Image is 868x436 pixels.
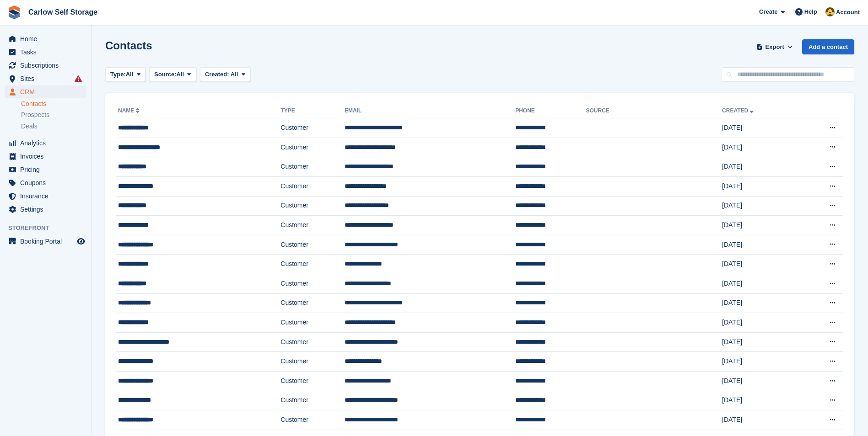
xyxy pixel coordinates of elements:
td: Customer [280,352,345,372]
a: Deals [21,122,86,131]
td: Customer [280,293,345,313]
a: Name [118,107,141,114]
td: Customer [280,371,345,391]
th: Phone [515,104,586,118]
span: Tasks [20,46,75,58]
span: All [126,70,134,79]
td: [DATE] [722,410,799,430]
td: [DATE] [722,138,799,157]
span: All [231,71,238,78]
span: Deals [21,122,38,131]
td: Customer [280,196,345,216]
td: Customer [280,157,345,177]
td: [DATE] [722,274,799,293]
td: [DATE] [722,157,799,177]
td: Customer [280,410,345,430]
td: [DATE] [722,216,799,235]
td: Customer [280,255,345,274]
td: Customer [280,216,345,235]
td: Customer [280,313,345,333]
span: Create [759,7,777,16]
span: Pricing [20,163,75,176]
a: Add a contact [802,39,854,54]
th: Source [586,104,722,118]
td: [DATE] [722,176,799,196]
th: Type [280,104,345,118]
a: menu [5,59,86,72]
span: Storefront [8,223,91,233]
td: Customer [280,332,345,352]
span: CRM [20,85,75,98]
span: Created: [205,71,229,78]
a: menu [5,32,86,45]
span: Insurance [20,190,75,202]
td: [DATE] [722,332,799,352]
td: [DATE] [722,293,799,313]
span: Subscriptions [20,59,75,72]
a: Contacts [21,100,86,108]
a: menu [5,72,86,85]
td: Customer [280,391,345,410]
span: Prospects [21,111,49,119]
a: Carlow Self Storage [25,5,101,20]
span: All [177,70,184,79]
a: Created [722,107,755,114]
span: Type: [110,70,126,79]
a: menu [5,46,86,58]
a: menu [5,203,86,216]
img: stora-icon-8386f47178a22dfd0bd8f6a31ec36ba5ce8667c1dd55bd0f319d3a0aa187defe.svg [7,5,21,19]
a: menu [5,150,86,163]
span: Account [836,8,860,17]
a: menu [5,235,86,248]
button: Created: All [200,67,250,82]
a: Preview store [75,236,86,247]
a: menu [5,176,86,189]
a: menu [5,137,86,149]
td: Customer [280,235,345,255]
span: Sites [20,72,75,85]
td: [DATE] [722,196,799,216]
span: Help [804,7,817,16]
button: Source: All [149,67,196,82]
h1: Contacts [105,39,152,52]
td: [DATE] [722,313,799,333]
span: Home [20,32,75,45]
span: Settings [20,203,75,216]
button: Export [755,39,795,54]
span: Export [766,43,784,52]
a: menu [5,85,86,98]
td: [DATE] [722,391,799,410]
a: Prospects [21,110,86,120]
td: [DATE] [722,235,799,255]
span: Invoices [20,150,75,163]
td: [DATE] [722,118,799,138]
span: Booking Portal [20,235,75,248]
td: Customer [280,176,345,196]
a: menu [5,190,86,202]
button: Type: All [105,67,146,82]
td: [DATE] [722,371,799,391]
td: [DATE] [722,255,799,274]
th: Email [345,104,515,118]
td: Customer [280,118,345,138]
td: Customer [280,138,345,157]
td: Customer [280,274,345,293]
span: Coupons [20,176,75,189]
i: Smart entry sync failures have occurred [75,75,82,82]
span: Analytics [20,137,75,149]
td: [DATE] [722,352,799,372]
img: Kevin Moore [825,7,835,16]
a: menu [5,163,86,176]
span: Source: [154,70,176,79]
